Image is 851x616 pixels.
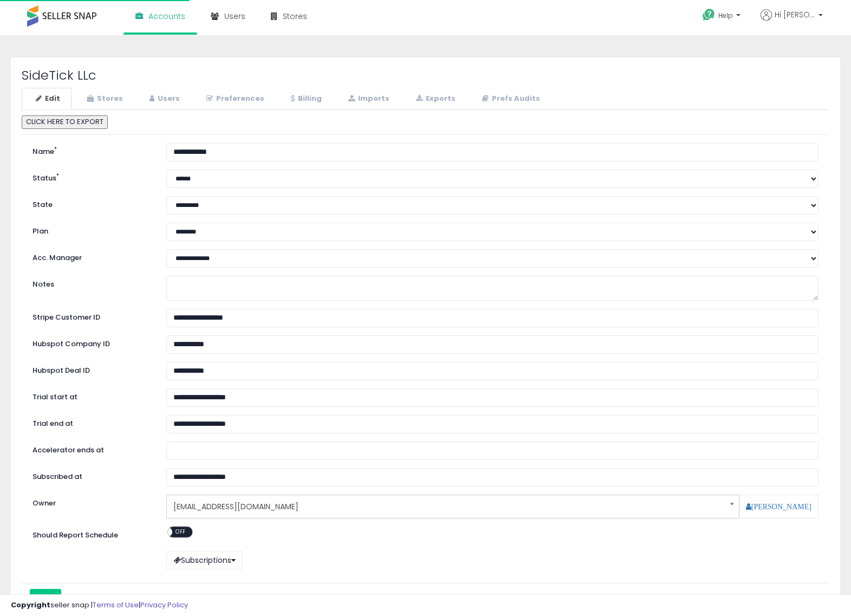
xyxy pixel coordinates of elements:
label: Should Report Schedule [33,530,118,541]
span: Hi [PERSON_NAME] [775,9,815,20]
h2: SideTick LLc [22,68,829,82]
span: OFF [172,527,190,536]
button: CLICK HERE TO EXPORT [22,115,108,129]
label: State [24,196,158,210]
label: Trial end at [24,415,158,429]
a: Users [135,88,191,110]
a: Privacy Policy [140,600,188,610]
a: Terms of Use [93,600,139,610]
label: Status [24,170,158,184]
span: [EMAIL_ADDRESS][DOMAIN_NAME] [173,497,718,516]
a: Imports [334,88,401,110]
i: Get Help [702,8,716,22]
label: Hubspot Company ID [24,335,158,349]
a: Stores [73,88,134,110]
label: Acc. Manager [24,249,158,263]
strong: Copyright [11,600,50,610]
a: Exports [402,88,467,110]
a: Hi [PERSON_NAME] [761,9,823,34]
a: Billing [277,88,333,110]
button: Subscriptions [166,551,243,569]
label: Owner [33,498,56,509]
label: Subscribed at [24,468,158,482]
a: Edit [22,88,72,110]
span: Accounts [148,11,185,22]
label: Stripe Customer ID [24,309,158,323]
label: Plan [24,223,158,237]
label: Notes [24,276,158,290]
a: Preferences [192,88,276,110]
label: Hubspot Deal ID [24,362,158,376]
a: [PERSON_NAME] [746,503,811,510]
div: seller snap | | [11,600,188,611]
span: Stores [283,11,307,22]
label: Trial start at [24,388,158,403]
label: Name [24,143,158,157]
span: Users [224,11,245,22]
span: Help [718,11,733,20]
a: Prefs Audits [468,88,551,110]
label: Accelerator ends at [24,442,158,456]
